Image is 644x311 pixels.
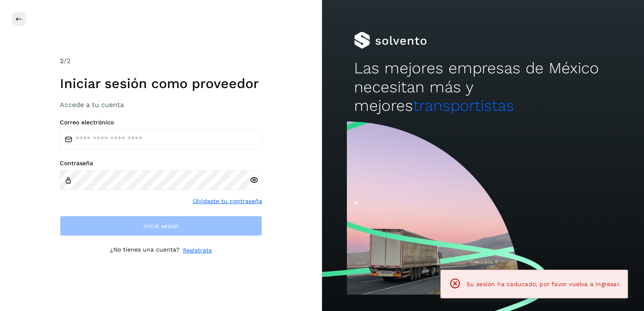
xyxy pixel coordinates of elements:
label: Contraseña [60,160,262,167]
h2: Las mejores empresas de México necesitan más y mejores [354,59,612,115]
button: Inicia sesión [60,216,262,236]
div: /2 [60,56,262,66]
h3: Accede a tu cuenta [60,101,262,109]
span: 2 [60,57,64,65]
span: transportistas [413,97,514,115]
a: Olvidaste tu contraseña [193,197,262,206]
h1: Iniciar sesión como proveedor [60,75,262,91]
label: Correo electrónico [60,119,262,126]
a: Regístrate [183,246,212,255]
span: Su sesión ha caducado, por favor vuelva a ingresar. [467,281,621,287]
span: Inicia sesión [143,223,179,229]
p: ¿No tienes una cuenta? [110,246,180,255]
